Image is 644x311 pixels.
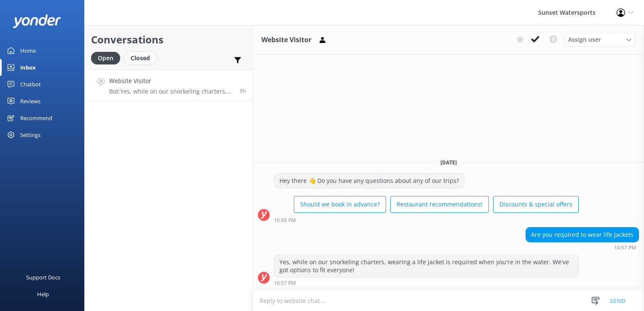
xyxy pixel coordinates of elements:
div: Help [37,286,49,303]
div: Oct 02 2025 09:57pm (UTC -05:00) America/Cancun [526,244,639,250]
div: Open [91,52,120,64]
div: Chatbot [20,76,41,93]
div: Are you required to wear life jackets [526,228,639,242]
div: Hey there 👋 Do you have any questions about any of our trips? [274,174,464,188]
a: Website VisitorBot:Yes, while on our snorkeling charters, wearing a life jacket is required when ... [85,70,252,101]
h3: Website Visitor [261,35,311,46]
div: Settings [20,126,40,143]
p: Bot: Yes, while on our snorkeling charters, wearing a life jacket is required when you're in the ... [109,88,233,95]
a: Open [91,53,124,62]
div: Yes, while on our snorkeling charters, wearing a life jacket is required when you're in the water... [274,255,578,277]
div: Recommend [20,110,52,126]
strong: 10:56 PM [274,218,296,223]
div: Support Docs [26,269,60,286]
button: Discounts & special offers [493,196,579,213]
h2: Conversations [91,32,246,48]
div: Home [20,42,36,59]
a: Closed [124,53,161,62]
img: yonder-white-logo.png [13,14,61,28]
div: Oct 02 2025 09:57pm (UTC -05:00) America/Cancun [274,280,579,286]
div: Oct 02 2025 09:56pm (UTC -05:00) America/Cancun [274,217,579,223]
div: Assign User [564,33,636,46]
h4: Website Visitor [109,76,233,86]
span: [DATE] [435,159,462,166]
button: Restaurant recommendations! [390,196,489,213]
strong: 10:57 PM [274,281,296,286]
div: Inbox [20,59,36,76]
div: Closed [124,52,156,64]
span: Oct 02 2025 09:57pm (UTC -05:00) America/Cancun [240,87,246,94]
span: Assign user [568,35,601,44]
button: Should we book in advance? [294,196,386,213]
strong: 10:57 PM [614,245,636,250]
div: Reviews [20,93,40,110]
